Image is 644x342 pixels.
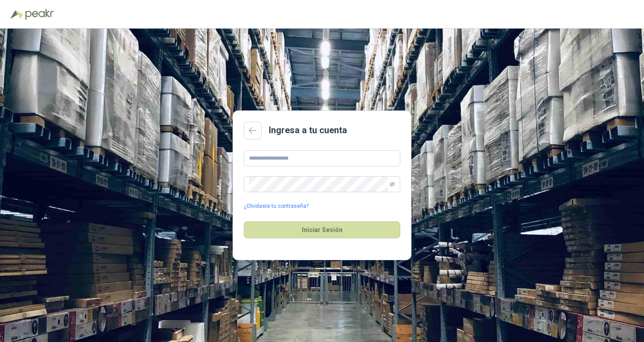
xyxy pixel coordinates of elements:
[390,182,395,187] span: eye-invisible
[244,202,309,211] a: ¿Olvidaste tu contraseña?
[269,123,347,137] h2: Ingresa a tu cuenta
[244,221,400,238] button: Iniciar Sesión
[25,9,54,20] img: Peakr
[11,10,23,19] img: Logo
